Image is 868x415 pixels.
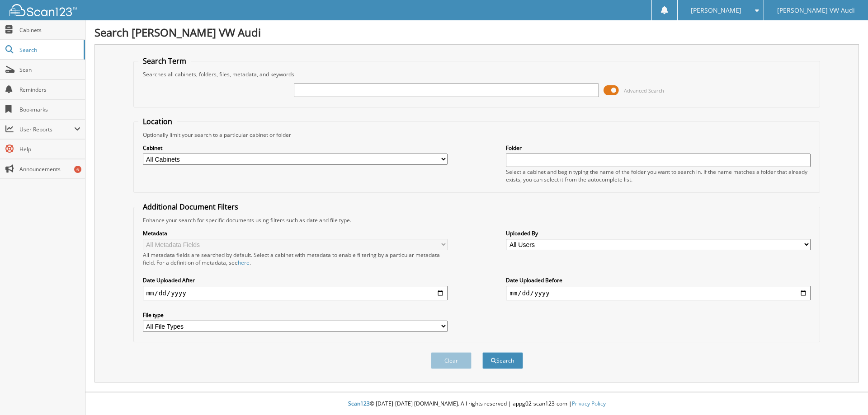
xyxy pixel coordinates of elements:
div: Optionally limit your search to a particular cabinet or folder [138,131,816,139]
a: Privacy Policy [572,400,606,407]
button: Search [482,352,523,369]
button: Clear [431,352,472,369]
legend: Additional Document Filters [138,202,243,212]
a: here [238,259,250,266]
label: Metadata [143,229,448,237]
span: [PERSON_NAME] VW Audi [777,8,855,13]
span: Bookmarks [19,106,80,113]
label: File type [143,311,448,319]
input: end [506,286,811,300]
label: Folder [506,144,811,152]
div: Searches all cabinets, folders, files, metadata, and keywords [138,70,816,78]
div: Select a cabinet and begin typing the name of the folder you want to search in. If the name match... [506,168,811,183]
legend: Location [138,117,177,126]
span: Scan123 [348,400,370,407]
span: [PERSON_NAME] [691,8,741,13]
div: All metadata fields are searched by default. Select a cabinet with metadata to enable filtering b... [143,251,448,266]
div: Enhance your search for specific documents using filters such as date and file type. [138,216,816,224]
label: Cabinet [143,144,448,152]
div: 6 [74,166,81,173]
label: Date Uploaded Before [506,276,811,284]
span: Announcements [19,165,80,173]
span: Search [19,46,79,54]
label: Date Uploaded After [143,276,448,284]
h1: Search [PERSON_NAME] VW Audi [94,25,859,40]
span: Scan [19,66,80,74]
img: scan123-logo-white.svg [9,4,77,16]
span: Advanced Search [624,87,664,94]
span: Cabinets [19,26,80,34]
input: start [143,286,448,300]
legend: Search Term [138,56,191,66]
span: User Reports [19,126,74,133]
span: Reminders [19,86,80,93]
span: Help [19,145,80,153]
label: Uploaded By [506,229,811,237]
div: © [DATE]-[DATE] [DOMAIN_NAME]. All rights reserved | appg02-scan123-com | [85,393,868,415]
